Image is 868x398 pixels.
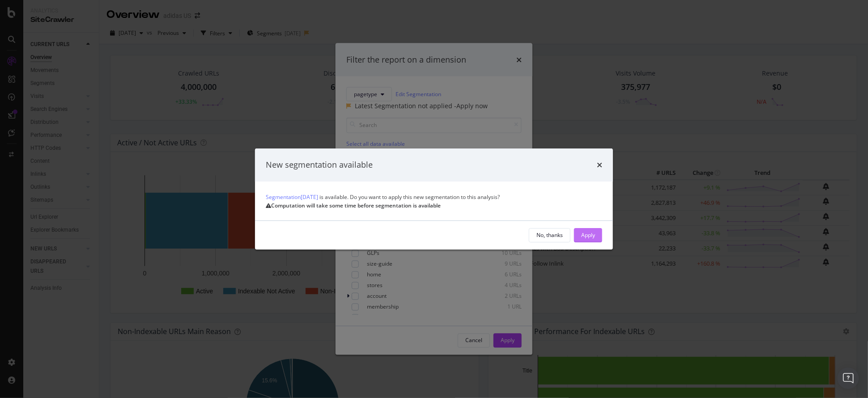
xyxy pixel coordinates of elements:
[266,159,373,171] div: New segmentation available
[581,231,595,239] div: Apply
[536,231,563,239] div: No, thanks
[574,228,602,242] button: Apply
[266,202,602,210] div: warning banner
[255,182,613,220] div: is available. Do you want to apply this new segmentation to this analysis?
[266,192,318,202] a: Segmentation[DATE]
[597,159,602,171] div: times
[529,228,570,242] button: No, thanks
[838,368,859,389] div: Open Intercom Messenger
[271,202,602,210] div: Computation will take some time before segmentation is available
[255,148,613,250] div: modal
